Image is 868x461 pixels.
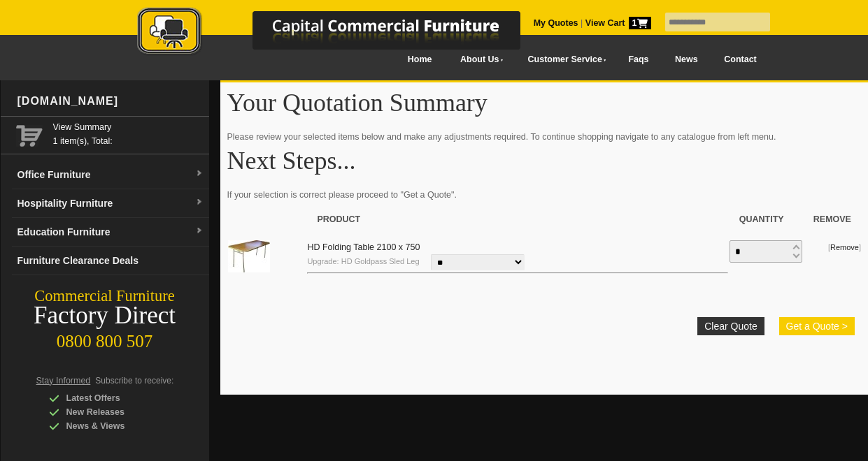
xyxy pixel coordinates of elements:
[99,7,588,62] a: Capital Commercial Furniture Logo
[585,18,651,28] strong: View Cart
[53,120,204,134] a: View Summary
[803,205,862,233] th: Remove
[36,376,91,386] span: Stay Informed
[729,205,803,233] th: Quantity
[195,227,204,235] img: dropdown
[1,325,209,351] div: 0800 800 507
[12,161,209,189] a: Office Furnituredropdown
[583,18,650,28] a: View Cart1
[662,44,711,75] a: News
[711,44,769,75] a: Contact
[616,44,662,75] a: Faqs
[12,189,209,218] a: Hospitality Furnituredropdown
[629,17,651,29] span: 1
[12,218,209,247] a: Education Furnituredropdown
[95,376,173,386] span: Subscribe to receive:
[828,243,861,251] small: [ ]
[307,242,420,252] a: HD Folding Table 2100 x 750
[195,170,204,178] img: dropdown
[830,243,859,251] a: Remove
[12,80,209,122] div: [DOMAIN_NAME]
[307,257,419,265] small: Upgrade: HD Goldpass Sled Leg
[697,317,764,335] a: Clear Quote
[49,419,182,433] div: News & Views
[1,286,209,306] div: Commercial Furniture
[99,7,588,58] img: Capital Commercial Furniture Logo
[306,205,728,233] th: Product
[53,120,204,146] span: 1 item(s), Total:
[195,198,204,207] img: dropdown
[49,391,182,405] div: Latest Offers
[779,317,855,335] button: Get a Quote >
[12,247,209,275] a: Furniture Clearance Deals
[1,306,209,325] div: Factory Direct
[49,405,182,419] div: New Releases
